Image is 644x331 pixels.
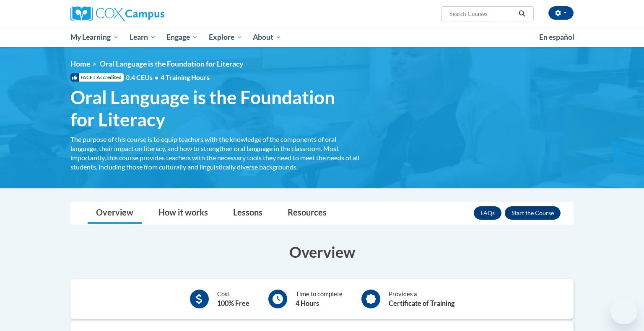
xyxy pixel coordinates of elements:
div: Time to complete [296,290,343,308]
div: Provides a [389,290,454,308]
a: Lessons [225,202,271,224]
span: Engage [166,32,198,42]
a: Learn [124,28,161,47]
a: Cox Campus [70,6,230,21]
div: Main menu [58,28,586,47]
a: About [248,28,287,47]
b: Certificate of Training [389,299,454,307]
a: Explore [203,28,248,47]
span: En español [539,33,574,41]
span: • [155,73,158,81]
a: Overview [88,202,142,224]
img: Cox Campus [70,6,164,21]
a: Home [70,59,90,68]
a: How it works [150,202,216,224]
a: Resources [279,202,335,224]
a: My Learning [65,28,124,47]
button: Search [516,9,528,19]
span: 4 Training Hours [161,73,210,81]
span: My Learning [70,32,119,42]
b: 4 Hours [296,299,319,307]
span: About [253,32,281,42]
a: Engage [161,28,203,47]
button: Enroll [505,206,561,220]
b: 100% Free [217,299,249,307]
a: FAQs [474,206,501,220]
span: IACET Accredited [70,73,124,82]
iframe: Button to launch messaging window [610,298,637,324]
span: 0.4 CEUs [126,73,210,82]
h3: Overview [70,241,574,262]
span: Oral Language is the Foundation for Literacy [100,59,243,68]
div: Cost [217,290,249,308]
span: Learn [130,32,156,42]
span: Explore [209,32,242,42]
div: The purpose of this course is to equip teachers with the knowledge of the components of oral lang... [70,135,360,172]
input: Search Courses [449,9,516,19]
button: Account Settings [548,6,574,20]
a: En español [534,28,580,46]
span: Oral Language is the Foundation for Literacy [70,86,360,131]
